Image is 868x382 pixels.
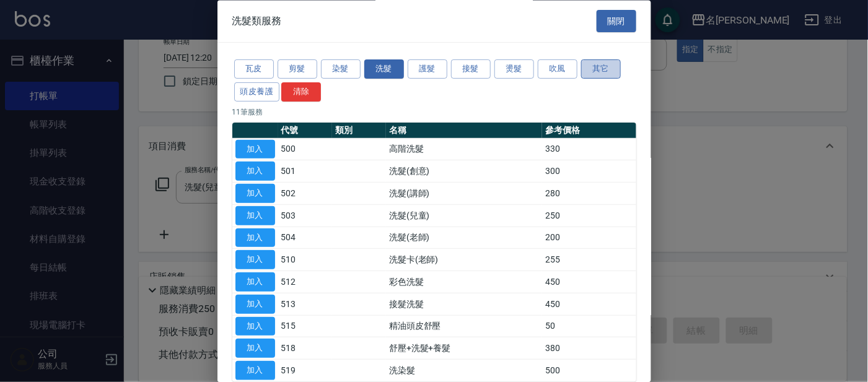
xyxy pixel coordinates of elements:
[581,60,621,79] button: 其它
[278,160,332,183] td: 501
[408,60,447,79] button: 護髮
[386,337,542,360] td: 舒壓+洗髮+養髮
[332,123,386,139] th: 類別
[235,140,275,159] button: 加入
[234,60,274,79] button: 瓦皮
[542,271,636,293] td: 450
[386,271,542,293] td: 彩色洗髮
[278,293,332,316] td: 513
[278,205,332,227] td: 503
[235,228,275,248] button: 加入
[235,317,275,336] button: 加入
[235,251,275,270] button: 加入
[278,227,332,250] td: 504
[386,227,542,250] td: 洗髮(老師)
[278,316,332,338] td: 515
[278,271,332,293] td: 512
[542,160,636,183] td: 300
[542,293,636,316] td: 450
[386,183,542,205] td: 洗髮(講師)
[386,316,542,338] td: 精油頭皮舒壓
[278,249,332,271] td: 510
[232,15,282,27] span: 洗髮類服務
[235,206,275,225] button: 加入
[235,295,275,314] button: 加入
[538,60,577,79] button: 吹風
[281,82,321,102] button: 清除
[278,60,317,79] button: 剪髮
[542,205,636,227] td: 250
[542,360,636,382] td: 500
[451,60,491,79] button: 接髮
[386,360,542,382] td: 洗染髮
[278,360,332,382] td: 519
[542,337,636,360] td: 380
[278,183,332,205] td: 502
[235,339,275,358] button: 加入
[235,162,275,181] button: 加入
[278,139,332,161] td: 500
[235,184,275,204] button: 加入
[542,123,636,139] th: 參考價格
[542,139,636,161] td: 330
[542,227,636,250] td: 200
[386,123,542,139] th: 名稱
[234,82,280,102] button: 頭皮養護
[542,183,636,205] td: 280
[386,293,542,316] td: 接髮洗髮
[235,362,275,381] button: 加入
[278,123,332,139] th: 代號
[278,337,332,360] td: 518
[597,10,636,33] button: 關閉
[386,139,542,161] td: 高階洗髮
[321,60,361,79] button: 染髮
[386,205,542,227] td: 洗髮(兒童)
[386,249,542,271] td: 洗髮卡(老師)
[386,160,542,183] td: 洗髮(創意)
[542,249,636,271] td: 255
[542,316,636,338] td: 50
[364,60,404,79] button: 洗髮
[235,273,275,292] button: 加入
[494,60,534,79] button: 燙髮
[232,106,636,118] p: 11 筆服務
